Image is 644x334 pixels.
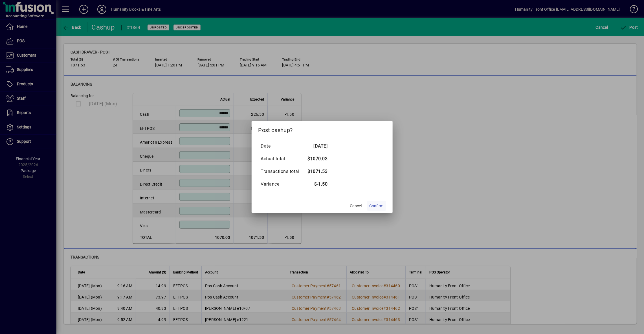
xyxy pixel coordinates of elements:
[305,178,328,190] td: $-1.50
[252,121,393,137] h2: Post cashup?
[305,152,328,165] td: $1070.03
[261,178,305,190] td: Variance
[261,140,305,152] td: Date
[305,165,328,178] td: $1071.53
[370,203,384,209] span: Confirm
[350,203,362,209] span: Cancel
[261,165,305,178] td: Transactions total
[261,152,305,165] td: Actual total
[305,140,328,152] td: [DATE]
[367,201,386,211] button: Confirm
[347,201,365,211] button: Cancel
